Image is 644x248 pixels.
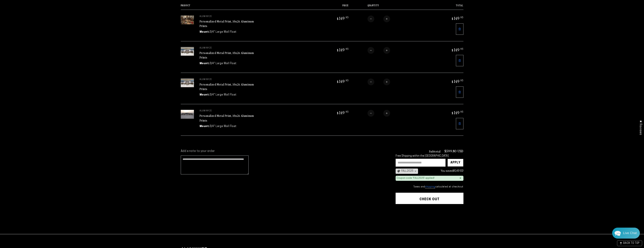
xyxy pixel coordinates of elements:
dd: 3/4" Large Wall Float [210,93,237,97]
div: Chat widget toggle [612,228,640,239]
div: Free Shipping within the [GEOGRAPHIC_DATA] [396,155,463,158]
a: Remove 16"x24" Rectangle White Glossy Aluminyzed Photo [456,55,463,66]
p: aluminyze [200,47,256,49]
bdi: 149 [451,47,463,52]
span: $ [452,48,453,52]
p: aluminyze [200,110,256,112]
label: Add a note to your order [181,149,388,153]
div: × [459,177,461,180]
span: $ [337,111,339,115]
span: $ [337,48,339,52]
span: BACK TO TOP [623,242,640,245]
th: Price [314,4,349,10]
bdi: 149 [451,110,463,115]
a: Personalized Metal Print, 16x24 Aluminum Prints [200,113,254,122]
div: FALL2025 [396,169,418,174]
p: $599.80 USD [444,149,463,153]
div: Coupon code 'FALL2025' applied! [397,177,434,180]
small: Taxes and calculated at checkout [396,185,463,189]
dd: 3/4" Large Wall Float [210,30,237,34]
a: Personalized Metal Print, 16x24 Aluminum Prints [200,51,254,60]
bdi: 149 [451,79,463,84]
img: 16"x24" Rectangle White Glossy Aluminyzed Photo [181,79,194,87]
div: × [414,170,417,173]
bdi: 149 [336,47,349,52]
sup: .95 [460,110,463,113]
sup: .95 [345,110,349,113]
sup: .95 [345,16,349,19]
div: Click to open Judge.me floating reviews tab [637,117,644,138]
th: Total [429,4,463,10]
th: Product [181,4,314,10]
div: You saved ! [420,169,463,173]
div: Apply [450,159,460,166]
input: Quantity for Personalized Metal Print, 16x24 Aluminum Prints [374,15,383,22]
sup: .95 [460,79,463,82]
a: Personalized Metal Print, 16x24 Aluminum Prints [200,19,254,28]
sup: .95 [460,47,463,50]
a: Remove 16"x24" Rectangle White Glossy Aluminyzed Photo [456,118,463,129]
dd: 3/4" Large Wall Float [210,124,237,128]
dt: Mount: [200,93,210,97]
span: $149.92 [453,170,463,173]
bdi: 149 [336,15,349,21]
bdi: 149 [451,15,463,21]
input: Quantity for Personalized Metal Print, 16x24 Aluminum Prints [374,79,383,85]
p: aluminyze [200,79,256,81]
sup: .95 [460,16,463,19]
dt: Mount: [200,62,210,65]
span: $ [452,111,453,115]
h3: Subtotal [429,150,441,153]
sup: .95 [345,79,349,82]
a: Remove 16"x24" Rectangle White Glossy Aluminyzed Photo [456,23,463,35]
a: Remove 16"x24" Rectangle White Glossy Aluminyzed Photo [456,86,463,98]
dt: Mount: [200,124,210,128]
sup: .95 [345,47,349,50]
bdi: 149 [336,79,349,84]
p: aluminyze [200,15,256,18]
div: Contact Us Directly [623,228,637,239]
img: 16"x24" Rectangle White Glossy Aluminyzed Photo [181,110,194,119]
dt: Mount: [200,30,210,34]
th: Quantity [349,4,429,10]
input: Quantity for Personalized Metal Print, 16x24 Aluminum Prints [374,110,383,117]
input: Quantity for Personalized Metal Print, 16x24 Aluminum Prints [374,47,383,54]
img: 16"x24" Rectangle White Glossy Aluminyzed Photo [181,47,194,56]
dd: 3/4" Large Wall Float [210,62,237,65]
span: $ [452,17,453,21]
iframe: PayPal-paypal [396,211,463,220]
bdi: 149 [336,110,349,115]
a: shipping [425,186,435,188]
span: $ [337,80,339,84]
span: $ [452,80,453,84]
span: $ [337,17,339,21]
img: 16"x24" Rectangle White Glossy Aluminyzed Photo [181,15,194,24]
button: Check out [396,193,463,204]
a: Personalized Metal Print, 16x24 Aluminum Prints [200,82,254,91]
